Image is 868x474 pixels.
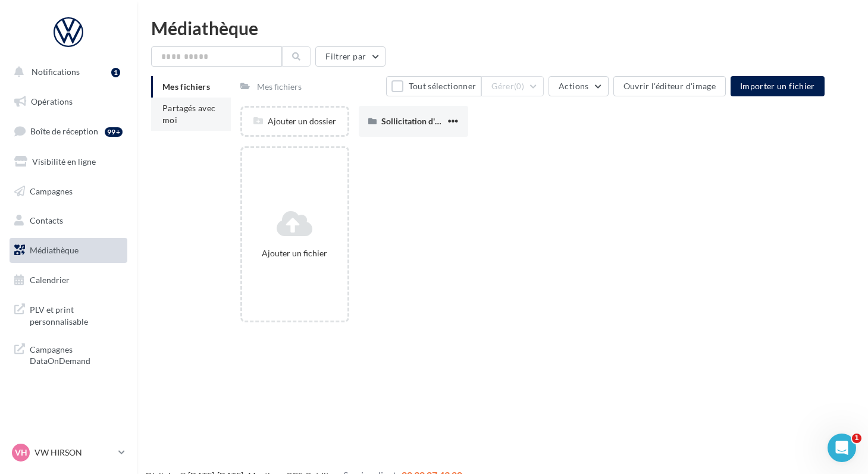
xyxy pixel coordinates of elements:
a: Médiathèque [7,238,130,263]
span: Importer un fichier [740,81,815,91]
a: Opérations [7,89,130,114]
a: Visibilité en ligne [7,149,130,174]
button: Gérer(0) [481,76,544,96]
a: Calendrier [7,268,130,293]
a: Boîte de réception99+ [7,118,130,144]
div: Ajouter un fichier [247,247,343,259]
span: PLV et print personnalisable [30,302,123,327]
span: Campagnes [30,186,73,196]
span: Contacts [30,215,63,225]
div: Mes fichiers [257,81,302,93]
span: Actions [559,81,588,91]
span: Opérations [31,96,73,106]
div: 1 [111,68,120,77]
button: Tout sélectionner [386,76,481,96]
a: Contacts [7,208,130,233]
a: Campagnes [7,179,130,204]
p: VW HIRSON [35,447,114,459]
button: Importer un fichier [731,76,825,96]
span: VH [15,447,27,459]
a: VH VW HIRSON [10,441,127,464]
button: Filtrer par [315,46,386,67]
span: (0) [514,81,524,91]
div: Médiathèque [151,19,854,37]
span: Boîte de réception [30,126,98,136]
button: Notifications 1 [7,59,125,84]
span: Mes fichiers [162,81,210,92]
span: Notifications [32,67,80,77]
a: Campagnes DataOnDemand [7,337,130,372]
span: Calendrier [30,275,70,285]
span: 1 [852,434,861,443]
button: Ouvrir l'éditeur d'image [613,76,726,96]
iframe: Intercom live chat [828,434,856,462]
div: Ajouter un dossier [242,115,348,127]
span: Visibilité en ligne [32,156,96,167]
span: Campagnes DataOnDemand [30,341,123,367]
div: 99+ [105,127,123,137]
span: Sollicitation d'avis [381,116,449,126]
a: PLV et print personnalisable [7,297,130,332]
span: Médiathèque [30,245,79,255]
span: Partagés avec moi [162,103,216,125]
button: Actions [549,76,608,96]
